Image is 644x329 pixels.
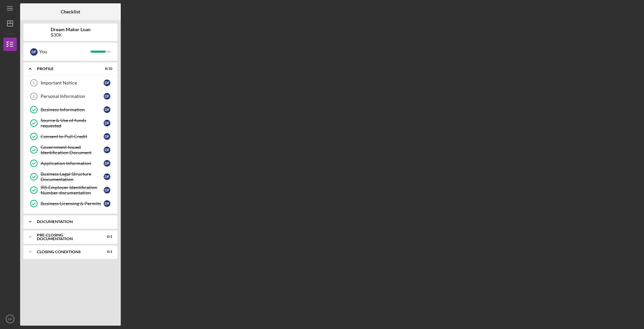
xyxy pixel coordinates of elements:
[37,233,96,241] div: Pre-Closing Documentation
[27,157,114,170] a: Application InformationDF
[27,76,114,90] a: 1Important NoticeDF
[104,200,110,207] div: D F
[41,107,104,112] div: Business Information
[104,133,110,140] div: D F
[41,161,104,166] div: Application Information
[27,116,114,130] a: Source & Use of funds requestedDF
[41,185,104,196] div: IRS Employer Identification Number documentation
[27,130,114,143] a: Consent to Pull CreditDF
[100,235,112,239] div: 0 / 1
[37,250,96,254] div: Closing Conditions
[41,201,104,206] div: Business Licensing & Permits
[104,79,110,86] div: D F
[30,48,38,56] div: D F
[8,317,12,321] text: DF
[104,173,110,180] div: D F
[27,183,114,197] a: IRS Employer Identification Number documentationDF
[104,93,110,100] div: D F
[33,94,35,98] tspan: 2
[41,94,104,99] div: Personal Information
[100,67,112,71] div: 8 / 10
[51,27,91,32] b: Dream Maker Loan
[104,106,110,113] div: D F
[39,46,91,57] div: You
[27,143,114,157] a: Government Issued Identification DocumentDF
[104,160,110,167] div: D F
[33,81,35,85] tspan: 1
[37,67,96,71] div: Profile
[41,80,104,86] div: Important Notice
[100,250,112,254] div: 0 / 1
[27,90,114,103] a: 2Personal InformationDF
[41,171,104,182] div: Business Legal Structure Documentation
[104,187,110,194] div: D F
[27,197,114,210] a: Business Licensing & PermitsDF
[41,134,104,139] div: Consent to Pull Credit
[27,103,114,116] a: Business InformationDF
[104,147,110,153] div: D F
[104,120,110,126] div: D F
[41,118,104,128] div: Source & Use of funds requested
[27,170,114,183] a: Business Legal Structure DocumentationDF
[61,9,80,14] b: Checklist
[41,145,104,155] div: Government Issued Identification Document
[37,220,109,224] div: Documentation
[51,32,91,38] div: $30K
[3,312,17,326] button: DF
